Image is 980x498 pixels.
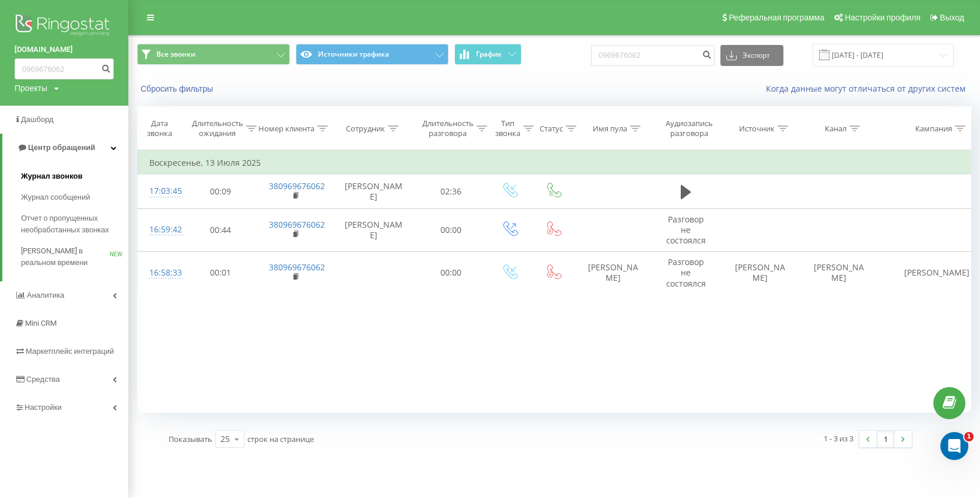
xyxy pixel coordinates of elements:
[824,433,853,444] div: 1 - 3 из 3
[21,208,128,241] a: Отчет о пропущенных необработанных звонках
[720,45,783,66] button: Экспорт
[964,432,974,441] span: 1
[825,124,846,134] div: Канал
[137,83,219,94] button: Сбросить фильтры
[422,119,474,138] div: Длительность разговора
[149,262,173,284] div: 16:58:33
[269,180,325,191] a: 380969676062
[269,219,325,230] a: 380969676062
[593,124,627,134] div: Имя пула
[25,319,57,328] span: Mini CRM
[15,82,47,94] div: Проекты
[661,119,717,138] div: Аудиозапись разговора
[721,252,800,295] td: [PERSON_NAME]
[26,347,114,356] span: Маркетплейс интеграций
[184,175,257,208] td: 00:09
[666,214,706,246] span: Разговор не состоялся
[877,431,894,447] a: 1
[269,262,325,273] a: 380969676062
[454,44,521,65] button: График
[915,124,952,134] div: Кампания
[27,291,64,300] span: Аналитика
[28,143,95,152] span: Центр обращений
[21,213,123,236] span: Отчет о пропущенных необработанных звонках
[149,218,173,241] div: 16:59:42
[540,124,563,134] div: Статус
[21,245,110,269] span: [PERSON_NAME] в реальном времени
[415,252,488,295] td: 00:00
[258,124,314,134] div: Номер клиента
[21,170,82,182] span: Журнал звонков
[729,13,824,22] span: Реферальная программа
[333,175,415,208] td: [PERSON_NAME]
[346,124,385,134] div: Сотрудник
[575,252,651,295] td: [PERSON_NAME]
[21,115,54,124] span: Дашборд
[739,124,775,134] div: Источник
[940,432,968,460] iframe: Intercom live chat
[415,208,488,252] td: 00:00
[15,44,114,55] a: [DOMAIN_NAME]
[169,434,212,444] span: Показывать
[2,134,128,162] a: Центр обращений
[138,119,181,138] div: Дата звонка
[15,58,114,79] input: Поиск по номеру
[333,208,415,252] td: [PERSON_NAME]
[766,83,971,94] a: Когда данные могут отличаться от других систем
[184,252,257,295] td: 00:01
[800,252,878,295] td: [PERSON_NAME]
[845,13,921,22] span: Настройки профиля
[940,13,964,22] span: Выход
[495,119,520,138] div: Тип звонка
[476,50,502,58] span: График
[666,256,706,288] span: Разговор не состоялся
[156,50,195,59] span: Все звонки
[149,180,173,203] div: 17:03:45
[415,175,488,208] td: 02:36
[184,208,257,252] td: 00:44
[21,191,90,203] span: Журнал сообщений
[192,119,243,138] div: Длительность ожидания
[21,166,128,187] a: Журнал звонков
[137,44,290,65] button: Все звонки
[21,241,128,273] a: [PERSON_NAME] в реальном времениNEW
[21,187,128,208] a: Журнал сообщений
[591,45,715,66] input: Поиск по номеру
[15,12,114,41] img: Ringostat logo
[247,434,314,444] span: строк на странице
[220,433,230,445] div: 25
[24,403,62,412] span: Настройки
[296,44,449,65] button: Источники трафика
[26,375,60,384] span: Средства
